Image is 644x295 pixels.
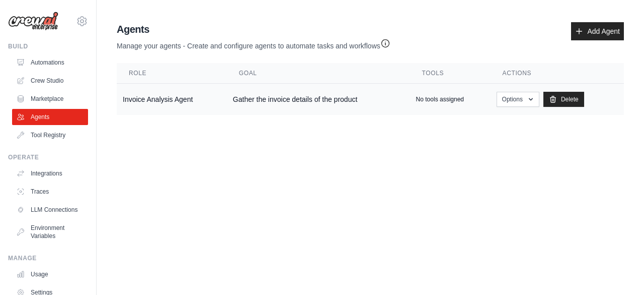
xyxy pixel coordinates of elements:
a: Delete [543,92,584,107]
div: Manage [8,254,88,262]
h2: Agents [117,22,390,36]
td: Invoice Analysis Agent [117,84,227,115]
th: Actions [491,63,624,84]
a: Integrations [12,165,88,182]
a: Tool Registry [12,127,88,143]
button: Options [497,92,539,107]
a: Usage [12,266,88,282]
a: Agents [12,109,88,125]
a: LLM Connections [12,202,88,218]
th: Tools [410,63,491,84]
a: Marketplace [12,91,88,107]
a: Add Agent [571,22,624,40]
a: Environment Variables [12,220,88,244]
th: Goal [227,63,410,84]
p: No tools assigned [416,95,464,103]
th: Role [117,63,227,84]
div: Build [8,42,88,50]
a: Automations [12,54,88,71]
img: Logo [8,12,58,31]
a: Traces [12,184,88,200]
a: Crew Studio [12,73,88,89]
td: Gather the invoice details of the product [227,84,410,115]
p: Manage your agents - Create and configure agents to automate tasks and workflows [117,36,390,51]
div: Operate [8,153,88,161]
